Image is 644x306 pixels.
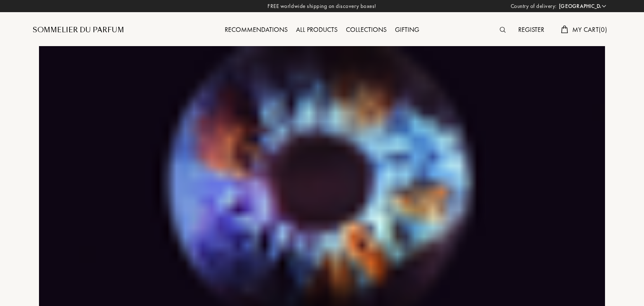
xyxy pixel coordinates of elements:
[33,25,124,35] a: Sommelier du Parfum
[511,2,557,10] span: Country of delivery:
[500,27,506,33] img: search_icn.svg
[292,25,342,34] a: All products
[221,25,292,36] div: Recommendations
[221,25,292,34] a: Recommendations
[514,25,548,36] div: Register
[572,25,607,34] span: My Cart ( 0 )
[391,25,423,34] a: Gifting
[561,26,568,33] img: cart.svg
[342,25,391,36] div: Collections
[391,25,423,36] div: Gifting
[292,25,342,36] div: All products
[342,25,391,34] a: Collections
[514,25,548,34] a: Register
